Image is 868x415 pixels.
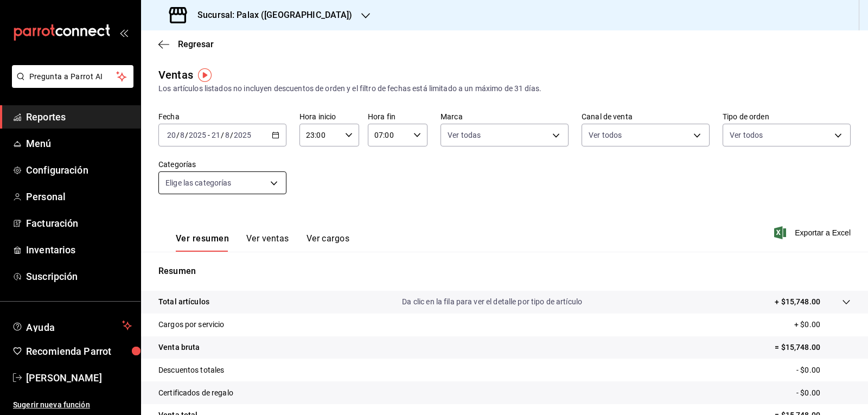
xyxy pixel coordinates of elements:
p: = $15,748.00 [775,342,851,353]
input: -- [225,131,230,139]
label: Canal de venta [582,113,710,120]
img: Tooltip marker [198,68,212,82]
button: Pregunta a Parrot AI [12,65,133,88]
div: navigation tabs [176,233,349,252]
span: Configuración [26,163,132,177]
span: Ver todas [448,130,481,141]
button: Exportar a Excel [776,226,851,239]
div: Los artículos listados no incluyen descuentos de orden y el filtro de fechas está limitado a un m... [158,83,851,94]
p: + $0.00 [794,319,851,330]
button: Ver resumen [176,233,229,252]
span: Ayuda [26,319,118,332]
label: Hora fin [368,113,427,120]
span: Menú [26,136,132,151]
label: Marca [441,113,569,120]
span: / [230,131,233,139]
span: Inventarios [26,242,132,257]
p: Certificados de regalo [158,387,233,399]
label: Categorías [158,161,286,168]
a: Pregunta a Parrot AI [8,79,133,90]
p: Da clic en la fila para ver el detalle por tipo de artículo [402,296,582,308]
span: Regresar [178,39,214,49]
span: Personal [26,189,132,204]
span: / [176,131,180,139]
h3: Sucursal: Palax ([GEOGRAPHIC_DATA]) [189,9,353,22]
button: open_drawer_menu [119,28,128,37]
span: Facturación [26,216,132,231]
p: - $0.00 [796,387,851,399]
span: Reportes [26,110,132,124]
span: Ver todos [589,130,622,141]
span: / [221,131,224,139]
p: - $0.00 [796,365,851,376]
p: + $15,748.00 [775,296,820,308]
label: Tipo de orden [723,113,851,120]
span: / [185,131,188,139]
span: Sugerir nueva función [13,399,132,411]
span: Suscripción [26,269,132,284]
button: Ver ventas [246,233,289,252]
span: [PERSON_NAME] [26,371,132,385]
label: Hora inicio [299,113,359,120]
p: Cargos por servicio [158,319,225,330]
span: Pregunta a Parrot AI [29,71,117,82]
p: Descuentos totales [158,365,224,376]
input: ---- [233,131,252,139]
span: Ver todos [730,130,763,141]
p: Resumen [158,265,851,278]
label: Fecha [158,113,286,120]
span: Recomienda Parrot [26,344,132,359]
p: Venta bruta [158,342,200,353]
button: Regresar [158,39,214,49]
input: ---- [188,131,207,139]
span: - [208,131,210,139]
span: Elige las categorías [165,177,232,188]
button: Ver cargos [307,233,350,252]
input: -- [180,131,185,139]
input: -- [211,131,221,139]
div: Ventas [158,67,193,83]
input: -- [167,131,176,139]
p: Total artículos [158,296,209,308]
